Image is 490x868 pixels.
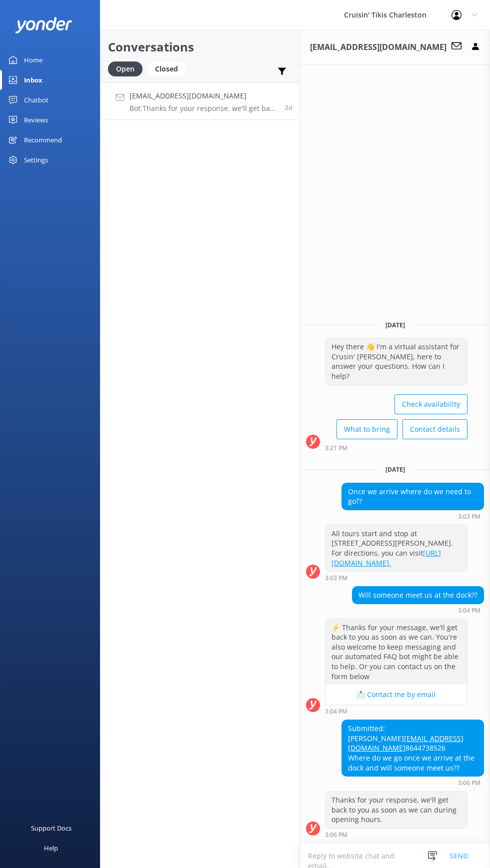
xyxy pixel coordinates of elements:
div: Chatbot [24,90,48,110]
button: Check availability [394,394,467,414]
strong: 3:06 PM [325,832,347,838]
div: ⚡ Thanks for your message, we'll get back to you as soon as we can. You're also welcome to keep m... [325,619,467,685]
div: Open [108,61,142,76]
p: Bot: Thanks for your response, we'll get back to you as soon as we can during opening hours. [129,104,277,113]
div: Will someone meet us at the dock?? [352,587,483,604]
a: Closed [147,63,190,74]
a: Open [108,63,147,74]
a: [EMAIL_ADDRESS][DOMAIN_NAME] [348,734,463,753]
div: Sep 13 2025 03:04pm (UTC -04:00) America/New_York [352,607,484,614]
div: Closed [147,61,185,76]
span: [DATE] [379,321,411,329]
img: yonder-white-logo.png [15,17,72,33]
div: Recommend [24,130,62,150]
strong: 3:03 PM [458,514,480,520]
div: Home [24,50,42,70]
div: Once we arrive where do we need to go?? [342,483,483,510]
div: Thanks for your response, we'll get back to you as soon as we can during opening hours. [325,792,467,828]
span: Sep 13 2025 03:06pm (UTC -04:00) America/New_York [285,103,292,112]
div: Sep 13 2025 03:06pm (UTC -04:00) America/New_York [325,831,467,838]
div: Settings [24,150,48,170]
div: Sep 13 2025 03:04pm (UTC -04:00) America/New_York [325,708,467,715]
div: Support Docs [31,818,71,838]
button: Contact details [402,419,467,439]
strong: 3:03 PM [325,575,347,581]
div: Submitted: [PERSON_NAME] 8644738526 Where do we go once we arrive at the dock and will someone me... [342,720,483,776]
div: Sep 13 2025 03:03pm (UTC -04:00) America/New_York [341,513,484,520]
button: What to bring [336,419,397,439]
h2: Conversations [108,37,292,56]
button: 📩 Contact me by email [325,685,467,705]
div: Hey there 👋 I'm a virtual assistant for Crusin' [PERSON_NAME], here to answer your questions. How... [325,338,467,384]
strong: 3:04 PM [458,608,480,614]
div: Inbox [24,70,42,90]
div: Aug 30 2025 03:21pm (UTC -04:00) America/New_York [325,444,467,451]
div: Sep 13 2025 03:03pm (UTC -04:00) America/New_York [325,574,467,581]
div: Sep 13 2025 03:06pm (UTC -04:00) America/New_York [341,779,484,786]
a: [EMAIL_ADDRESS][DOMAIN_NAME]Bot:Thanks for your response, we'll get back to you as soon as we can... [100,82,299,120]
strong: 3:04 PM [325,709,347,715]
a: [URL][DOMAIN_NAME]. [331,548,441,568]
div: Help [44,838,58,858]
div: All tours start and stop at [STREET_ADDRESS][PERSON_NAME]. For directions, you can visit [325,525,467,571]
strong: 3:21 PM [325,445,347,451]
h3: [EMAIL_ADDRESS][DOMAIN_NAME] [310,41,446,54]
strong: 3:06 PM [458,780,480,786]
div: Reviews [24,110,48,130]
span: [DATE] [379,465,411,474]
h4: [EMAIL_ADDRESS][DOMAIN_NAME] [129,90,277,101]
